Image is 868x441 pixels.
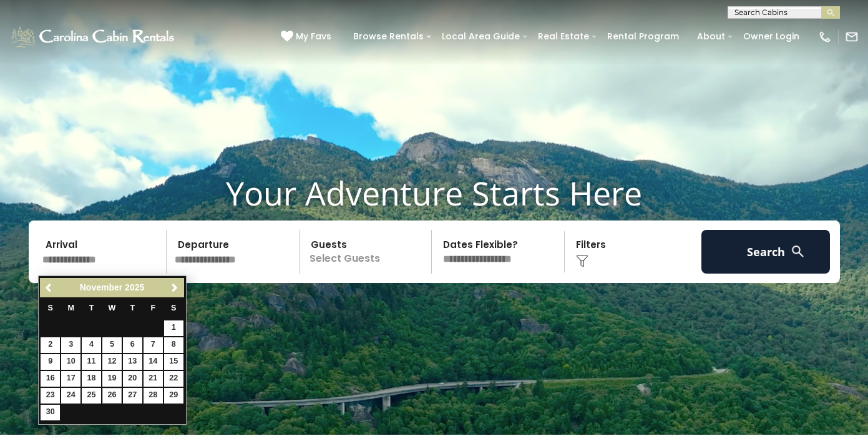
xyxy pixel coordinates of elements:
[41,337,60,353] a: 2
[102,388,122,404] a: 26
[123,388,142,404] a: 27
[82,337,101,353] a: 4
[845,30,859,44] img: mail-regular-white.png
[790,244,806,259] img: search-regular-white.png
[818,30,832,44] img: phone-regular-white.png
[144,388,163,404] a: 28
[532,27,595,46] a: Real Estate
[41,405,60,420] a: 30
[102,354,122,370] a: 12
[164,320,183,336] a: 1
[281,30,334,44] a: My Favs
[89,304,94,312] span: Tuesday
[296,30,331,43] span: My Favs
[109,304,116,312] span: Wednesday
[9,174,859,212] h1: Your Adventure Starts Here
[44,283,54,293] span: Previous
[144,337,163,353] a: 7
[82,371,101,387] a: 18
[576,255,588,267] img: filter--v1.png
[144,371,163,387] a: 21
[130,304,135,312] span: Thursday
[150,304,155,312] span: Friday
[737,27,806,46] a: Owner Login
[41,388,60,404] a: 23
[701,230,831,274] button: Search
[123,337,142,353] a: 6
[41,371,60,387] a: 16
[601,27,685,46] a: Rental Program
[123,371,142,387] a: 20
[41,280,57,295] a: Previous
[691,27,731,46] a: About
[82,354,101,370] a: 11
[61,388,80,404] a: 24
[80,282,122,292] span: November
[164,371,183,387] a: 22
[41,354,60,370] a: 9
[102,337,122,353] a: 5
[164,354,183,370] a: 15
[61,371,80,387] a: 17
[9,24,178,49] img: White-1-1-2.png
[171,304,176,312] span: Saturday
[164,388,183,404] a: 29
[436,27,526,46] a: Local Area Guide
[170,283,180,293] span: Next
[61,337,80,353] a: 3
[144,354,163,370] a: 14
[164,337,183,353] a: 8
[125,282,144,292] span: 2025
[167,280,183,295] a: Next
[303,230,432,274] p: Select Guests
[123,354,142,370] a: 13
[347,27,430,46] a: Browse Rentals
[102,371,122,387] a: 19
[67,304,74,312] span: Monday
[48,304,53,312] span: Sunday
[82,388,101,404] a: 25
[61,354,80,370] a: 10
